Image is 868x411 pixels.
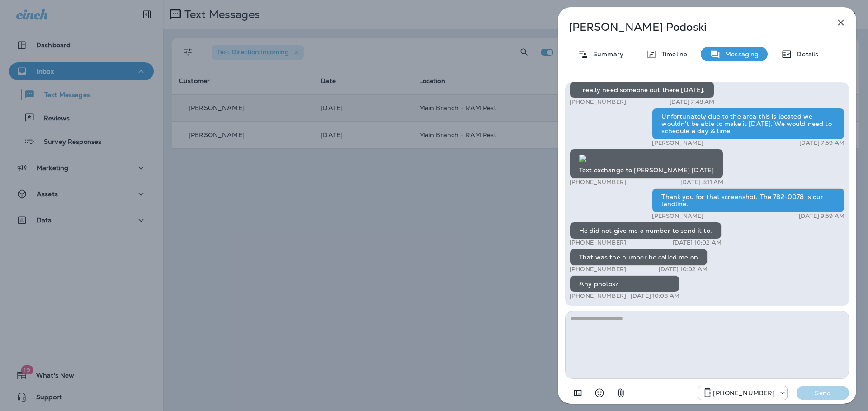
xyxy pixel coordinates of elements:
[579,155,586,162] img: twilio-download
[570,81,714,98] div: I really need someone out there [DATE].
[659,266,708,273] p: [DATE] 10:02 AM
[799,139,844,147] p: [DATE] 7:59 AM
[652,212,703,220] p: [PERSON_NAME]
[590,384,609,402] button: Select an emoji
[570,179,626,186] p: [PHONE_NUMBER]
[673,239,722,246] p: [DATE] 10:02 AM
[713,389,774,397] p: [PHONE_NUMBER]
[670,98,715,106] p: [DATE] 7:48 AM
[652,108,844,139] div: Unfortunately due to the area this is located we wouldn't be able to make it [DATE]. We would nee...
[570,239,626,246] p: [PHONE_NUMBER]
[570,266,626,273] p: [PHONE_NUMBER]
[570,249,708,266] div: That was the number he called me on
[570,275,679,292] div: Any photos?
[589,51,623,58] p: Summary
[721,51,759,58] p: Messaging
[657,51,687,58] p: Timeline
[631,292,679,300] p: [DATE] 10:03 AM
[698,388,787,398] div: +1 (928) 719-2097
[569,21,816,33] p: [PERSON_NAME] Podoski
[652,139,703,147] p: [PERSON_NAME]
[570,98,626,106] p: [PHONE_NUMBER]
[570,292,626,300] p: [PHONE_NUMBER]
[569,384,587,402] button: Add in a premade template
[799,212,844,220] p: [DATE] 9:59 AM
[652,188,844,212] div: Thank you for that screenshot. The 782-0078 Is our landline.
[792,51,818,58] p: Details
[680,179,723,186] p: [DATE] 8:11 AM
[570,222,722,239] div: He did not give me a number to send it to.
[570,149,723,179] div: Text exchange to [PERSON_NAME] [DATE]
